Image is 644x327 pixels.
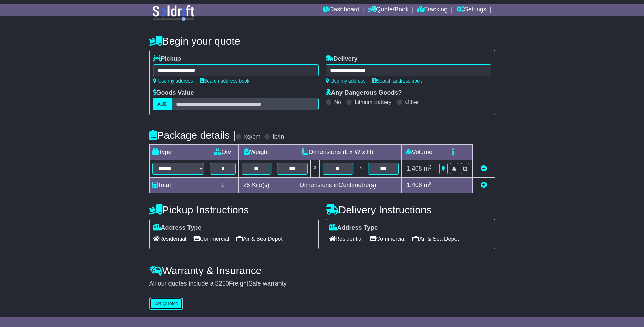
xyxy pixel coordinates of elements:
[149,35,495,47] h4: Begin your quote
[310,160,319,178] td: x
[402,145,436,160] td: Volume
[193,233,229,244] span: Commercial
[334,99,341,105] label: No
[153,89,194,97] label: Goods Value
[274,178,402,193] td: Dimensions in Centimetre(s)
[207,178,239,193] td: 1
[236,233,283,244] span: Air & Sea Depot
[153,55,181,63] label: Pickup
[481,165,487,172] a: Remove this item
[149,145,207,160] td: Type
[243,182,250,189] span: 25
[153,233,186,244] span: Residential
[153,98,172,110] label: AUD
[153,78,193,84] a: Use my address
[372,78,422,84] a: Search address book
[429,181,432,186] sup: 3
[326,89,402,97] label: Any Dangerous Goods?
[149,204,319,215] h4: Pickup Instructions
[424,182,432,189] span: m
[207,145,239,160] td: Qty
[326,55,358,63] label: Delivery
[239,178,274,193] td: Kilo(s)
[326,204,495,215] h4: Delivery Instructions
[149,178,207,193] td: Total
[368,4,409,16] a: Quote/Book
[239,145,274,160] td: Weight
[149,280,495,288] div: All our quotes include a $ FreightSafe warranty.
[356,160,365,178] td: x
[405,99,419,105] label: Other
[273,133,284,141] label: lb/in
[323,4,359,16] a: Dashboard
[329,224,378,232] label: Address Type
[149,129,236,141] h4: Package details |
[274,145,402,160] td: Dimensions (L x W x H)
[355,99,391,105] label: Lithium Battery
[370,233,406,244] span: Commercial
[326,78,366,84] a: Use my address
[429,164,432,170] sup: 3
[456,4,487,16] a: Settings
[412,233,459,244] span: Air & Sea Depot
[329,233,363,244] span: Residential
[219,280,229,287] span: 250
[407,165,422,172] span: 1.408
[424,165,432,172] span: m
[407,182,422,189] span: 1.408
[149,265,495,276] h4: Warranty & Insurance
[481,182,487,189] a: Add new item
[200,78,249,84] a: Search address book
[417,4,448,16] a: Tracking
[149,298,183,310] button: Get Quotes
[153,224,202,232] label: Address Type
[244,133,260,141] label: kg/cm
